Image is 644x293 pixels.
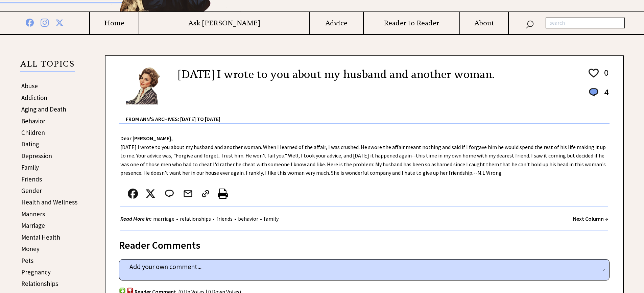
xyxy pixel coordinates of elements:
[21,94,47,102] a: Addiction
[55,18,64,27] img: x%20blue.png
[178,66,494,82] h2: [DATE] I wrote to you about my husband and another woman.
[20,60,75,72] p: ALL TOPICS
[183,189,193,199] img: mail.png
[21,175,42,183] a: Friends
[526,19,534,29] img: search_nav.png
[120,215,151,222] strong: Read More In:
[21,221,45,229] a: Marriage
[26,17,34,27] img: facebook%20blue.png
[21,268,51,276] a: Pregnancy
[21,245,40,253] a: Money
[21,233,60,241] a: Mental Health
[21,210,45,218] a: Manners
[21,82,38,90] a: Abuse
[90,19,139,27] a: Home
[310,19,363,27] a: Advice
[41,17,49,27] img: instagram%20blue.png
[126,66,168,104] img: Ann6%20v2%20small.png
[573,215,608,222] a: Next Column →
[215,215,234,222] a: friends
[601,87,609,104] td: 4
[126,105,610,123] div: From Ann's Archives: [DATE] to [DATE]
[139,19,309,27] a: Ask [PERSON_NAME]
[21,163,39,171] a: Family
[145,189,156,199] img: x_small.png
[128,189,138,199] img: facebook.png
[21,257,33,265] a: Pets
[236,215,260,222] a: behavior
[21,152,52,160] a: Depression
[120,135,173,142] strong: Dear [PERSON_NAME],
[164,189,175,199] img: message_round%202.png
[105,124,623,230] div: [DATE] I wrote to you about my husband and another woman. When I learned of the affair, I was cru...
[218,189,228,199] img: printer%20icon.png
[21,140,39,148] a: Dating
[21,279,58,288] a: Relationships
[460,19,508,27] a: About
[119,238,610,249] div: Reader Comments
[262,215,280,222] a: family
[21,105,66,113] a: Aging and Death
[588,87,600,98] img: message_round%201.png
[588,67,600,79] img: heart_outline%201.png
[21,187,42,195] a: Gender
[21,117,45,125] a: Behavior
[546,18,625,28] input: search
[364,19,460,27] a: Reader to Reader
[178,215,213,222] a: relationships
[21,198,77,206] a: Health and Wellness
[21,128,45,137] a: Children
[200,189,211,199] img: link_02.png
[601,67,609,86] td: 0
[120,215,280,223] div: • • • •
[151,215,176,222] a: marriage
